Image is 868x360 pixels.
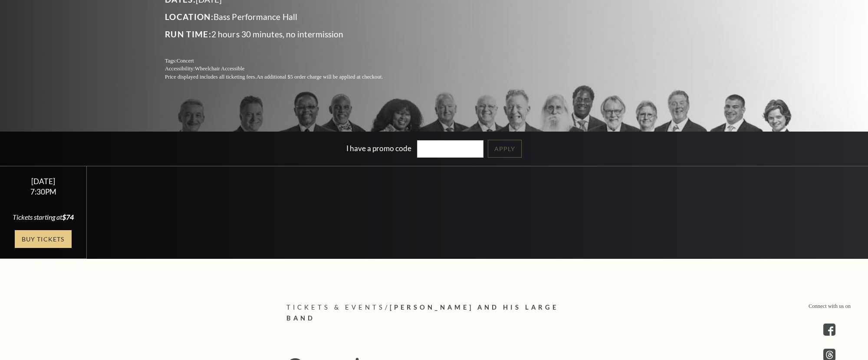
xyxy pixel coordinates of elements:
[165,57,404,65] p: Tags:
[286,304,559,322] span: [PERSON_NAME] and his Large Band
[10,212,76,222] div: Tickets starting at
[165,12,214,22] span: Location:
[256,74,383,80] span: An additional $5 order charge will be applied at checkout.
[165,73,404,81] p: Price displayed includes all ticketing fees.
[62,213,74,221] span: $74
[177,58,194,64] span: Concert
[10,177,76,186] div: [DATE]
[165,27,404,41] p: 2 hours 30 minutes, no intermission
[165,10,404,24] p: Bass Performance Hall
[195,66,244,72] span: Wheelchair Accessible
[15,230,71,248] a: Buy Tickets
[346,143,411,152] label: I have a promo code
[10,188,76,195] div: 7:30PM
[165,29,211,39] span: Run Time:
[809,302,851,310] p: Connect with us on
[286,302,582,324] p: /
[286,304,385,311] span: Tickets & Events
[165,65,404,73] p: Accessibility:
